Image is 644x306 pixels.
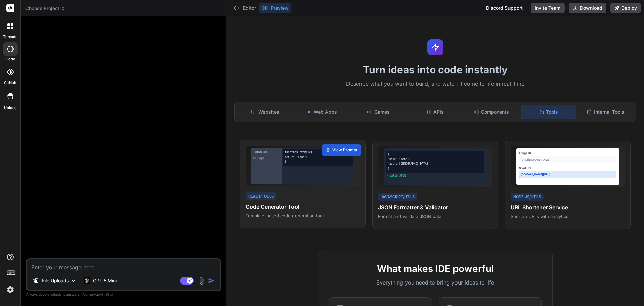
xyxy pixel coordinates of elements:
[511,203,625,211] h4: URL Shortener Service
[3,34,17,40] label: threads
[71,278,76,284] img: Pick Models
[90,292,102,296] span: privacy
[285,160,352,164] div: }
[231,3,259,13] button: Editor
[521,105,577,119] div: Tools
[329,262,542,276] h2: What makes IDE powerful
[388,162,483,166] div: "age": [DEMOGRAPHIC_DATA]
[610,3,641,13] button: Deploy
[519,151,616,155] div: Long URL
[386,174,484,178] div: ✓ Valid JSON
[198,277,205,285] img: attachment
[93,277,117,284] p: GPT 5 Mini
[407,105,463,119] div: APIs
[246,213,360,219] p: Template-based code generation tool
[42,277,69,284] p: File Uploads
[511,193,544,201] div: Node.js/Utils
[294,105,350,119] div: Web Apps
[4,105,17,111] label: Upload
[388,157,483,161] div: "name":"John",
[253,149,281,155] div: Templates
[84,277,90,284] img: GPT 5 Mini
[482,3,527,13] div: Discord Support
[329,278,542,287] p: Everything you need to bring your ideas to life
[26,291,221,298] p: Always double-check its answers. Your in Bind
[388,152,483,157] div: {
[285,150,352,155] div: function example() {
[5,284,16,295] img: settings
[519,166,616,170] div: Short URL
[230,80,640,88] p: Describe what you want to build, and watch it come to life in real-time
[464,105,519,119] div: Components
[246,203,360,211] h4: Code Generator Tool
[208,277,215,284] img: icon
[259,3,291,13] button: Preview
[378,213,492,219] p: Format and validate JSON data
[230,63,640,76] h1: Turn ideas into code instantly
[237,105,293,119] div: Websites
[351,105,406,119] div: Games
[332,147,357,153] span: View Prompt
[378,193,417,201] div: JavaScript/Utils
[6,56,15,62] label: code
[578,105,633,119] div: Internal Tools
[531,3,565,13] button: Invite Team
[246,192,276,200] div: React/Tools
[519,171,616,178] div: [DOMAIN_NAME][URL]
[4,80,16,86] label: GitHub
[388,167,483,171] div: }
[253,155,281,161] div: Settings
[569,3,606,13] button: Download
[511,213,625,219] p: Shorten URLs with analytics
[378,203,492,211] h4: JSON Formatter & Validator
[25,5,65,12] span: Choose Project
[519,156,616,163] div: [URL][DOMAIN_NAME]
[285,155,352,159] div: return "code";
